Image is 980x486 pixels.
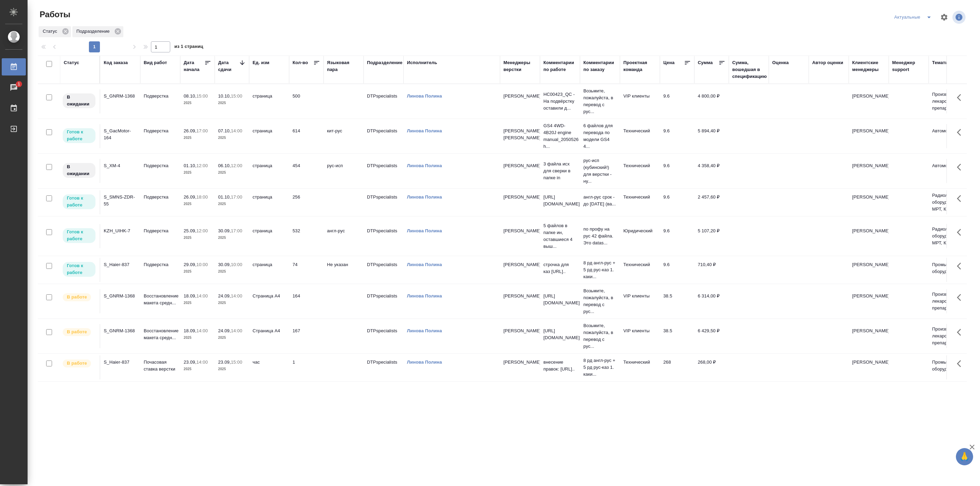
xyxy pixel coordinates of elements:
[289,89,324,113] td: 500
[952,11,967,24] span: Посмотреть информацию
[196,328,208,333] p: 14:00
[196,228,208,233] p: 12:00
[144,194,177,201] p: Подверстка
[849,124,889,148] td: [PERSON_NAME]
[249,124,289,148] td: страница
[184,59,204,73] div: Дата начала
[67,328,87,335] p: В работе
[104,227,137,234] div: KZH_UIHK-7
[218,300,246,306] p: 2025
[364,258,404,282] td: DTPspecialists
[289,324,324,348] td: 167
[104,293,137,300] div: S_GNRM-1368
[184,201,211,207] p: 2025
[104,162,137,169] div: S_XM-4
[503,359,537,366] p: [PERSON_NAME]
[231,93,242,99] p: 15:00
[503,227,537,234] p: [PERSON_NAME]
[218,366,246,373] p: 2025
[62,128,96,144] div: Исполнитель может приступить к работе
[583,357,616,378] p: 8 рд англ-рус + 5 рд рус-каз 1. каки...
[289,224,324,248] td: 532
[174,42,203,52] span: из 1 страниц
[67,360,87,367] p: В работе
[184,360,196,365] p: 23.09,
[364,124,404,148] td: DTPspecialists
[62,327,96,337] div: Исполнитель выполняет работу
[104,93,137,100] div: S_GNRM-1368
[196,163,208,168] p: 12:00
[407,360,442,365] a: Линова Полина
[407,262,442,267] a: Линова Полина
[694,89,729,113] td: 4 800,00 ₽
[231,128,242,133] p: 14:00
[184,194,196,200] p: 26.09,
[144,261,177,268] p: Подверстка
[67,163,91,177] p: В ожидании
[67,129,91,142] p: Готов к работе
[932,128,965,134] p: Автомобилестроение
[812,59,843,66] div: Автор оценки
[249,355,289,379] td: час
[218,201,246,207] p: 2025
[956,448,973,465] button: 🙏
[407,128,442,133] a: Линова Полина
[144,59,167,66] div: Вид работ
[543,293,576,306] p: [URL][DOMAIN_NAME]..
[953,89,969,106] button: Здесь прячутся важные кнопки
[327,59,360,73] div: Языковая пара
[849,190,889,214] td: [PERSON_NAME]
[39,26,71,37] div: Статус
[253,59,269,66] div: Ед. изм
[249,159,289,183] td: страница
[543,194,576,207] p: [URL][DOMAIN_NAME]..
[218,128,231,133] p: 07.10,
[364,159,404,183] td: DTPspecialists
[62,194,96,210] div: Исполнитель может приступить к работе
[694,159,729,183] td: 4 358,40 ₽
[184,366,211,373] p: 2025
[583,260,616,280] p: 8 рд англ-рус + 5 рд рус-каз 1. каки...
[289,355,324,379] td: 1
[289,190,324,214] td: 256
[289,258,324,282] td: 74
[660,159,694,183] td: 9.6
[104,194,137,207] div: S_SMNS-ZDR-55
[503,162,537,169] p: [PERSON_NAME]
[936,9,952,26] span: Настроить таблицу
[196,93,208,99] p: 15:00
[694,124,729,148] td: 5 894,40 ₽
[407,163,442,168] a: Линова Полина
[13,81,24,88] span: 1
[249,324,289,348] td: Страница А4
[543,327,576,341] p: [URL][DOMAIN_NAME]..
[144,293,177,306] p: Восстановление макета средн...
[43,28,60,35] p: Статус
[184,262,196,267] p: 29.09,
[953,190,969,207] button: Здесь прячутся важные кнопки
[62,261,96,277] div: Исполнитель может приступить к работе
[62,227,96,244] div: Исполнитель может приступить к работе
[583,122,616,150] p: 6 файлов для перевода по модели GS4 4...
[104,261,137,268] div: S_Haier-837
[503,93,537,100] p: [PERSON_NAME]
[953,324,969,341] button: Здесь прячутся важные кнопки
[852,59,885,73] div: Клиентские менеджеры
[364,190,404,214] td: DTPspecialists
[218,100,246,107] p: 2025
[144,359,177,373] p: Почасовая ставка верстки
[196,194,208,200] p: 18:00
[324,258,364,282] td: Не указан
[583,157,616,185] p: рус-исп (кубинский!) для верстки - ну...
[953,289,969,306] button: Здесь прячутся важные кнопки
[364,224,404,248] td: DTPspecialists
[364,89,404,113] td: DTPspecialists
[144,327,177,341] p: Восстановление макета средн...
[623,59,656,73] div: Проектная команда
[62,162,96,179] div: Исполнитель назначен, приступать к работе пока рано
[218,59,239,73] div: Дата сдачи
[289,124,324,148] td: 614
[324,159,364,183] td: рус-исп
[543,59,576,73] div: Комментарии по работе
[62,93,96,109] div: Исполнитель назначен, приступать к работе пока рано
